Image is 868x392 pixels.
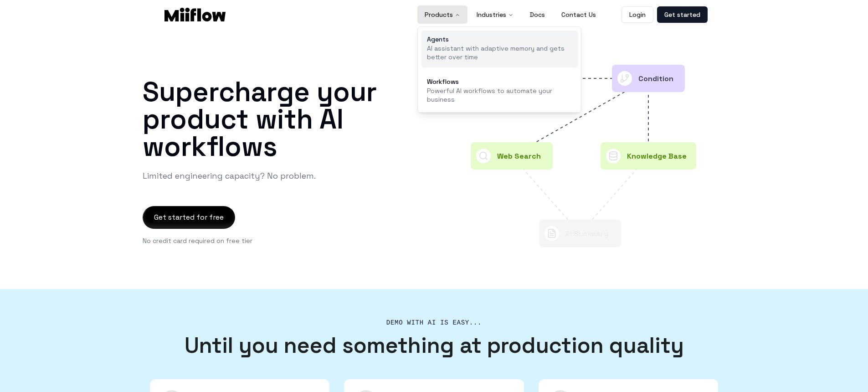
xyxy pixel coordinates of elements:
div: Workflows [427,78,573,85]
div: Products [418,27,582,113]
p: Limited engineering capacity? No problem. [143,168,316,184]
h1: Supercharge your product with AI workflows [143,78,434,160]
p: No credit card required on free tier [143,236,252,245]
text: AI Summary [565,229,608,238]
button: Products [417,5,467,24]
a: Logo [161,8,229,21]
a: AgentsAI assistant with adaptive memory and gets better over time [421,31,578,67]
nav: Main [417,5,603,24]
text: Knowledge Base [627,151,687,161]
p: AI assistant with adaptive memory and gets better over time [427,44,573,62]
button: Get started for free [143,206,235,229]
h2: Demo with AI is easy... [150,318,719,327]
text: Web Search [497,151,541,161]
a: Login [621,6,653,23]
text: Condition [638,74,673,83]
img: Logo [164,8,226,21]
p: Powerful AI workflows to automate your business [427,87,573,104]
a: Get started [657,6,708,23]
a: Docs [523,5,552,24]
a: Contact Us [554,5,603,24]
button: Industries [469,5,521,24]
div: Agents [427,36,573,42]
h3: Until you need something at production quality [150,335,719,356]
a: WorkflowsPowerful AI workflows to automate your business [421,73,578,110]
